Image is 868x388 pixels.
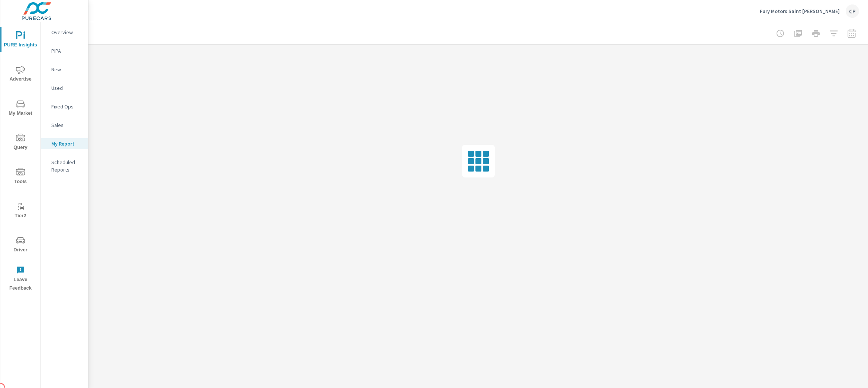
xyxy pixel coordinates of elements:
p: Fixed Ops [51,103,82,110]
p: Overview [51,29,82,36]
span: Advertise [3,65,38,84]
p: Scheduled Reports [51,159,82,173]
div: New [41,64,88,75]
span: PURE Insights [3,31,38,49]
p: New [51,66,82,73]
p: Fury Motors Saint [PERSON_NAME] [760,8,840,14]
span: Driver [3,236,38,254]
div: nav menu [0,22,41,296]
div: Scheduled Reports [41,157,88,175]
p: PIPA [51,47,82,55]
div: CP [846,4,859,18]
div: My Report [41,138,88,149]
div: PIPA [41,45,88,56]
div: Overview [41,27,88,38]
span: Tier2 [3,202,38,220]
span: Query [3,134,38,152]
p: My Report [51,140,82,147]
p: Sales [51,121,82,129]
div: Sales [41,120,88,131]
span: Tools [3,168,38,186]
span: My Market [3,100,38,118]
div: Used [41,82,88,94]
p: Used [51,84,82,92]
div: Fixed Ops [41,101,88,112]
span: Leave Feedback [3,266,38,293]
